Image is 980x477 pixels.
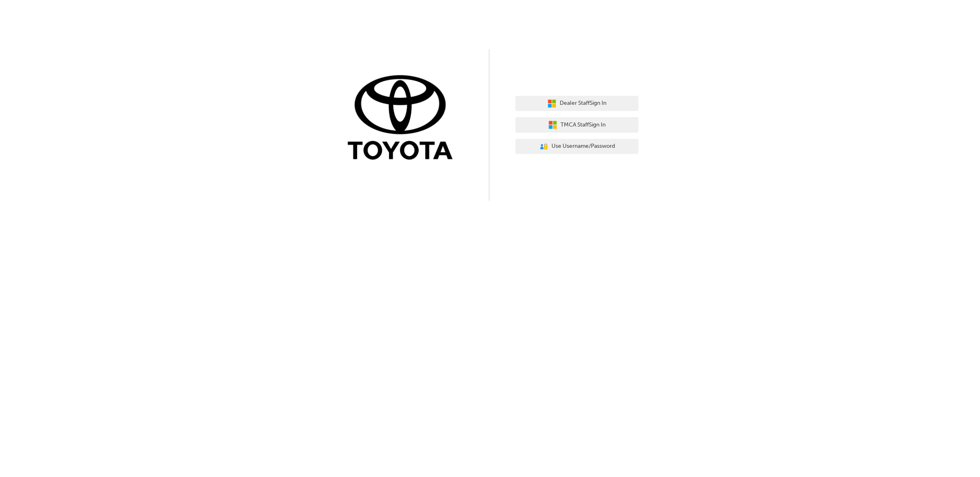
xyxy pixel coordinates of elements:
[515,139,638,154] button: Use Username/Password
[342,73,465,164] img: Trak
[561,120,606,130] span: TMCA Staff Sign In
[552,142,615,151] span: Use Username/Password
[560,99,606,108] span: Dealer Staff Sign In
[515,117,638,133] button: TMCA StaffSign In
[515,96,638,111] button: Dealer StaffSign In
